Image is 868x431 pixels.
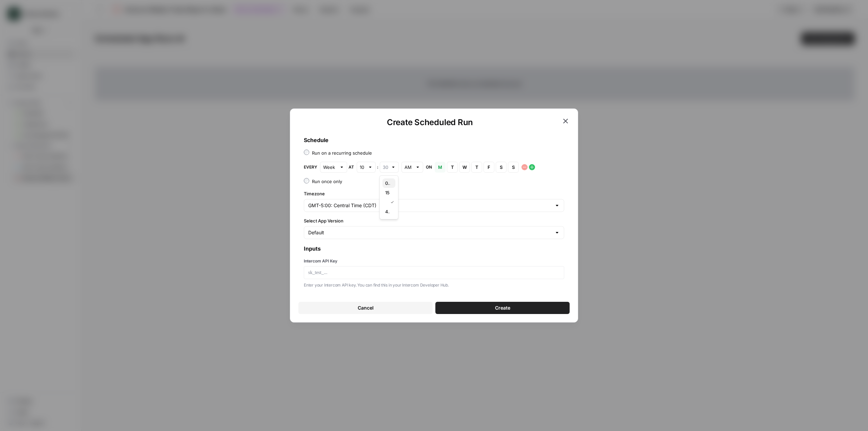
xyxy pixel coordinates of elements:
[435,162,446,173] button: M
[405,164,413,171] input: AM
[471,162,482,173] button: T
[323,164,337,171] input: Week
[304,137,329,143] b: Schedule
[385,208,390,215] span: 45
[312,178,342,185] div: Run once only
[304,245,321,252] b: Inputs
[304,258,564,264] label: Intercom API Key
[495,305,510,311] span: Create
[426,164,432,170] span: on
[435,302,570,314] button: Create
[385,189,390,196] span: 15
[349,164,354,170] span: at
[462,164,467,171] span: W
[308,202,552,209] input: GMT-5:00: Central Time (CDT)
[383,164,388,171] input: 30
[304,190,564,197] label: Timezone
[499,164,503,171] span: S
[358,305,374,311] span: Cancel
[360,164,365,171] input: 10
[487,164,491,171] span: F
[298,302,433,314] button: Cancel
[304,217,564,224] label: Select App Version
[438,164,442,171] span: M
[450,164,454,171] span: T
[304,178,309,183] input: Run once only
[459,162,470,173] button: W
[484,162,494,173] button: F
[308,229,552,236] input: Default
[377,164,378,170] span: :
[385,180,390,187] span: 00
[447,162,458,173] button: T
[312,150,372,156] div: Run on a recurring schedule
[304,150,309,155] input: Run on a recurring schedule
[304,164,317,170] span: Every
[508,162,519,173] button: S
[298,117,561,128] h1: Create Scheduled Run
[511,164,515,171] span: S
[496,162,507,173] button: S
[475,164,479,171] span: T
[304,282,564,289] p: Enter your Intercom API key. You can find this in your Intercom Developer Hub.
